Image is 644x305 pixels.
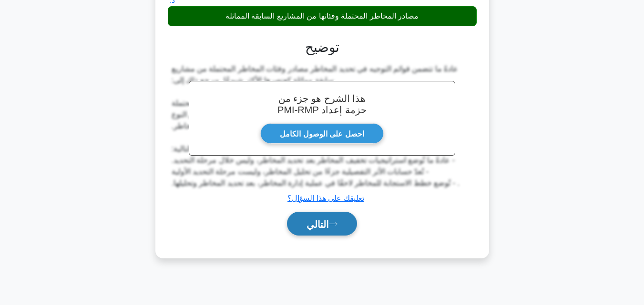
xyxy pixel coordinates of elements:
font: . 2. تميل فئات ومصادر المخاطر إلى التشابه في جميع المشاريع من نفس النوع [172,110,415,118]
font: . - تُوضع خطط الاستجابة للمخاطر لاحقًا في عملية إدارة المخاطر، بعد تحديد المخاطر وتحليلها. [172,179,460,187]
font: الخيارات الأخرى غير صحيحة للأسباب التالية: [172,145,309,153]
a: احصل على الوصول الكامل [260,123,383,144]
font: - تُعدّ حسابات الأثر التفصيلية جزءًا من تحليل المخاطر، وليست مرحلة التحديد الأولية [172,167,429,176]
font: التالي [307,219,329,229]
font: 1. توفر البيانات التاريخية من المشاريع السابقة رؤى قيّمة حول المخاطر المحتملة [172,99,421,107]
font: مصادر المخاطر المحتملة وفئاتها من المشاريع السابقة المماثلة [225,12,419,20]
font: عادةً ما تتضمن قوائم التوجيه في تحديد المخاطر مصادر وفئات المخاطر المحتملة من مشاريع سابقة مماثلة... [172,65,459,84]
button: التالي [287,212,357,236]
font: توضيح [305,40,339,55]
font: - عادةً ما تُوضع استراتيجيات تخفيف المخاطر بعد تحديد المخاطر، وليس خلال مرحلة التحديد. [172,156,455,164]
a: تعليقك على هذا السؤال؟ [287,194,364,202]
font: . 3. يُعد التعلم من التجارب السابقة مبدأً أساسيًا لإدارة المخاطر. [172,122,367,130]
